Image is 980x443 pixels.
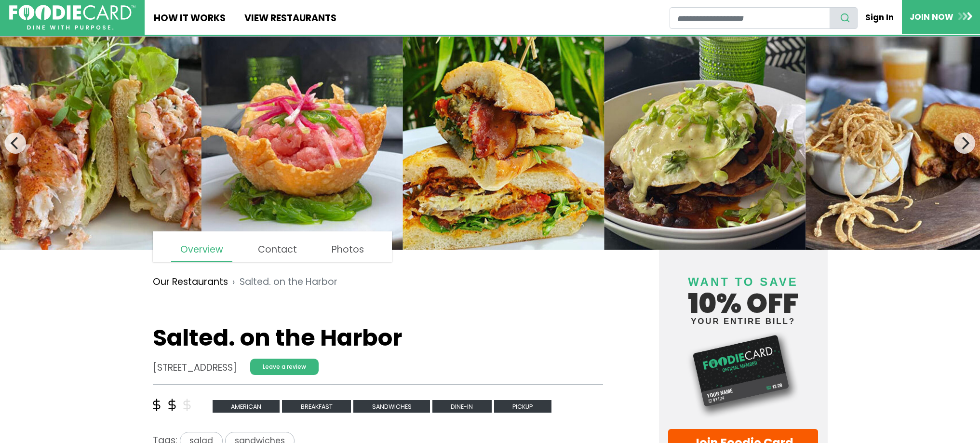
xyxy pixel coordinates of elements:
[668,330,819,419] img: Foodie Card
[670,7,830,29] input: restaurant search
[213,399,282,412] a: American
[353,399,432,412] a: Sandwiches
[353,400,430,413] span: Sandwiches
[153,324,604,352] h1: Salted. on the Harbor
[153,268,604,296] nav: breadcrumb
[282,399,353,412] a: Breakfast
[153,231,392,262] nav: page links
[858,7,902,28] a: Sign In
[494,399,551,412] a: Pickup
[228,275,337,289] li: Salted. on the Harbor
[830,7,858,29] button: search
[494,400,551,413] span: Pickup
[213,400,280,413] span: American
[688,275,798,288] span: Want to save
[5,133,26,154] button: Previous
[668,317,819,325] small: your entire bill?
[668,263,819,325] h4: 10% off
[153,275,228,289] a: Our Restaurants
[432,400,492,413] span: Dine-in
[153,361,237,375] address: [STREET_ADDRESS]
[282,400,351,413] span: Breakfast
[322,238,373,261] a: Photos
[954,133,975,154] button: Next
[171,238,232,262] a: Overview
[249,238,306,261] a: Contact
[250,359,319,375] a: Leave a review
[9,5,135,30] img: FoodieCard; Eat, Drink, Save, Donate
[432,399,494,412] a: Dine-in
